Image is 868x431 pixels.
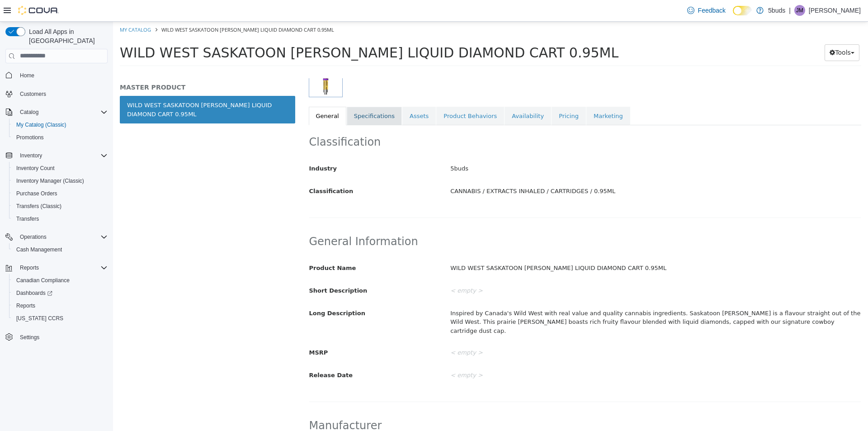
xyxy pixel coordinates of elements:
button: Transfers (Classic) [9,200,111,213]
button: Settings [2,330,111,343]
a: [US_STATE] CCRS [13,313,67,324]
a: Marketing [473,85,517,104]
span: Classification [196,166,241,173]
span: My Catalog (Classic) [13,119,108,130]
a: Inventory Count [13,163,58,174]
input: Dark Mode [733,6,752,15]
h2: Classification [196,114,748,128]
span: Customers [20,90,46,98]
span: Reports [13,300,108,311]
span: Catalog [16,107,108,118]
span: Inventory Count [16,165,55,172]
span: MSRP [196,327,215,334]
span: Dashboards [16,289,52,297]
button: Customers [2,87,111,100]
h2: General Information [196,213,748,227]
button: Reports [2,261,111,274]
span: Washington CCRS [13,313,108,324]
span: Transfers [13,213,108,224]
img: Cova [18,6,59,15]
span: Operations [16,232,108,242]
span: Inventory Count [13,163,108,174]
button: Reports [9,299,111,312]
button: Operations [16,232,50,242]
span: Inventory [20,152,42,159]
span: Customers [16,88,108,99]
span: Reports [20,264,39,271]
span: Transfers (Classic) [13,201,108,212]
button: Tools [712,23,746,39]
span: Settings [20,334,39,341]
p: 5buds [768,5,785,16]
a: Pricing [439,85,473,104]
span: JM [796,5,803,16]
span: Promotions [13,132,108,143]
span: Cash Management [13,244,108,255]
span: Transfers [16,215,39,223]
button: Inventory [16,150,46,161]
a: Dashboards [13,288,56,298]
span: Inventory [16,150,108,161]
a: Cash Management [13,244,66,255]
a: Settings [16,332,43,343]
div: Jeff Markling [794,5,805,16]
div: WILD WEST SASKATOON [PERSON_NAME] LIQUID DIAMOND CART 0.95ML [330,239,755,255]
span: Industry [196,143,224,150]
a: Transfers (Classic) [13,201,65,212]
span: Release Date [196,350,240,357]
span: Purchase Orders [16,190,57,197]
span: Short Description [196,265,255,272]
span: Product Name [196,243,243,250]
a: Inventory Manager (Classic) [13,175,88,186]
a: My Catalog (Classic) [13,119,70,130]
button: Catalog [16,107,42,118]
span: Settings [16,331,108,342]
span: Feedback [698,6,726,15]
a: My Catalog [7,5,38,11]
button: Home [2,69,111,82]
span: Dark Mode [733,15,733,16]
button: Canadian Compliance [9,274,111,287]
button: Inventory [2,149,111,162]
span: Purchase Orders [13,188,108,199]
div: < empty > [330,261,755,277]
span: Inventory Manager (Classic) [13,175,108,186]
div: 5buds [330,139,755,155]
span: [US_STATE] CCRS [16,315,63,322]
a: Promotions [13,132,47,143]
button: Purchase Orders [9,187,111,200]
h2: Manufacturer [196,397,748,411]
a: Purchase Orders [13,188,61,199]
a: Canadian Compliance [13,275,73,286]
button: Operations [2,231,111,243]
a: Assets [289,85,323,104]
button: Catalog [2,106,111,118]
a: Feedback [684,1,729,19]
span: Inventory Manager (Classic) [16,177,84,185]
span: Home [20,72,34,79]
a: Transfers [13,213,42,224]
span: Operations [20,233,47,241]
a: Dashboards [9,287,111,299]
button: Inventory Manager (Classic) [9,175,111,187]
span: My Catalog (Classic) [16,121,66,128]
a: WILD WEST SASKATOON [PERSON_NAME] LIQUID DIAMOND CART 0.95ML [7,74,182,102]
span: Reports [16,302,35,309]
button: Promotions [9,131,111,144]
a: Home [16,70,38,81]
span: Canadian Compliance [13,275,108,286]
button: Transfers [9,213,111,225]
a: Customers [16,89,50,99]
span: Catalog [20,109,38,116]
nav: Complex example [5,65,108,367]
span: Load All Apps in [GEOGRAPHIC_DATA] [25,27,108,45]
span: Canadian Compliance [16,277,70,284]
span: Promotions [16,134,44,141]
span: WILD WEST SASKATOON [PERSON_NAME] LIQUID DIAMOND CART 0.95ML [7,23,505,39]
span: Dashboards [13,288,108,298]
span: Home [16,70,108,81]
div: < empty > [330,346,755,362]
a: General [196,85,233,104]
a: Reports [13,300,39,311]
div: Inspired by Canada's Wild West with real value and quality cannabis ingredients. Saskatoon [PERSO... [330,284,755,317]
